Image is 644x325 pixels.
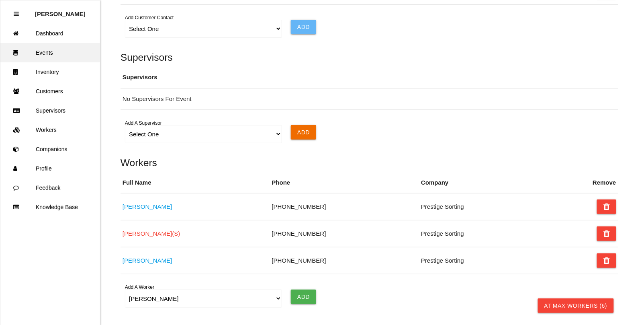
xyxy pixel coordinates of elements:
th: Company [419,172,568,193]
a: Supervisors [0,101,100,120]
a: Inventory [0,62,100,82]
a: At Max Workers (6) [538,298,614,313]
th: Full Name [121,172,270,193]
label: Add A Supervisor [125,119,162,127]
input: Add [291,290,316,304]
div: Close [14,4,19,24]
th: Remove [591,172,618,193]
label: Add Customer Contact [125,14,174,21]
h5: Supervisors [121,52,618,63]
td: Prestige Sorting [419,220,568,247]
a: Feedback [0,178,100,197]
a: Workers [0,120,100,140]
a: Knowledge Base [0,197,100,217]
a: Dashboard [0,24,100,43]
input: Add [291,20,316,34]
td: Prestige Sorting [419,193,568,220]
a: [PERSON_NAME] [123,203,172,210]
a: [PERSON_NAME] [123,257,172,264]
td: No Supervisors For Event [121,88,618,110]
h5: Workers [121,157,618,168]
a: Customers [0,82,100,101]
td: Prestige Sorting [419,247,568,274]
p: Rosie Blandino [35,4,86,17]
th: Supervisors [121,67,618,88]
label: Add A Worker [125,284,154,291]
input: Add [291,125,316,140]
a: Companions [0,140,100,159]
a: Events [0,43,100,62]
td: [PHONE_NUMBER] [270,247,419,274]
a: Profile [0,159,100,178]
th: Phone [270,172,419,193]
a: [PERSON_NAME](S) [123,230,180,237]
td: [PHONE_NUMBER] [270,220,419,247]
td: [PHONE_NUMBER] [270,193,419,220]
